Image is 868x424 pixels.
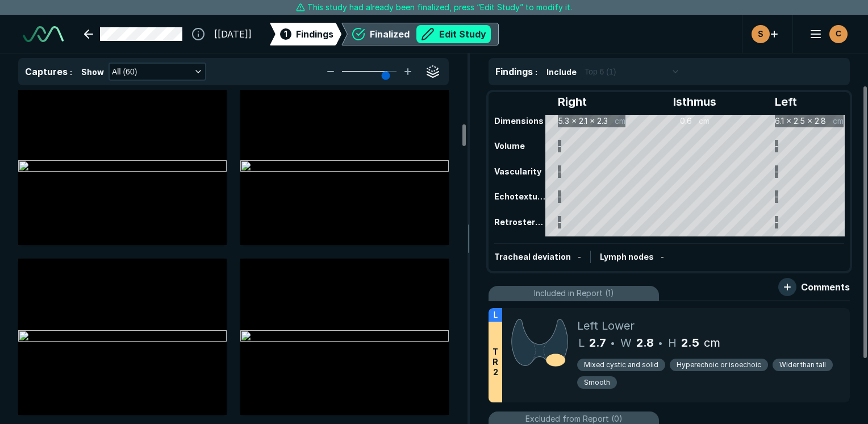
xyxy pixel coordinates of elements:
[584,377,610,388] span: Smooth
[240,160,449,174] img: b576c2bf-ab76-40ca-a8d5-05a94eb86cd8
[370,25,491,43] div: Finalized
[489,308,850,402] div: LTR2Left LowerL2.7•W2.8•H2.5cmMixed cystic and solidHyperechoic or isoechoicWider than tallSmooth
[494,252,571,261] span: Tracheal deviation
[611,336,615,350] span: •
[23,26,64,42] img: See-Mode Logo
[284,28,287,40] span: 1
[584,360,658,370] span: Mixed cystic and solid
[416,25,491,43] button: Edit Study
[668,334,677,351] span: H
[18,22,68,47] a: See-Mode Logo
[752,25,770,43] div: avatar-name
[600,252,654,261] span: Lymph nodes
[802,23,850,45] button: avatar-name
[681,334,699,351] span: 2.5
[18,160,227,174] img: 93527202-a346-437b-9ce4-341e48d48b16
[270,23,341,45] div: 1Findings
[307,1,572,14] span: This study had already been finalized, press “Edit Study” to modify it.
[758,28,763,40] span: S
[495,66,533,77] span: Findings
[494,309,498,321] span: L
[801,280,850,294] span: Comments
[511,317,568,368] img: CUuaPgAAAAZJREFUAwDJXRPJWhRMhwAAAABJRU5ErkJggg==
[836,28,841,40] span: C
[620,334,632,351] span: W
[18,330,227,344] img: 7638b2db-7909-457d-bcc7-2b0976858ed2
[578,252,581,261] span: -
[779,360,826,370] span: Wider than tall
[534,287,614,300] span: Included in Report (1)
[81,66,104,78] span: Show
[112,65,137,78] span: All (60)
[341,23,499,45] div: FinalizedEdit Study
[661,252,664,261] span: -
[577,317,635,334] span: Left Lower
[636,334,654,351] span: 2.8
[589,334,606,351] span: 2.7
[240,330,449,344] img: a599e879-129d-4bf1-848c-dce4d1ea6a7f
[546,66,577,78] span: Include
[70,67,72,77] span: :
[658,336,662,350] span: •
[535,67,537,77] span: :
[25,66,68,77] span: Captures
[493,347,498,377] span: T R 2
[578,334,585,351] span: L
[677,360,761,370] span: Hyperechoic or isoechoic
[829,25,848,43] div: avatar-name
[585,65,616,78] span: Top 6 (1)
[214,27,252,41] span: [[DATE]]
[704,334,720,351] span: cm
[296,27,333,41] span: Findings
